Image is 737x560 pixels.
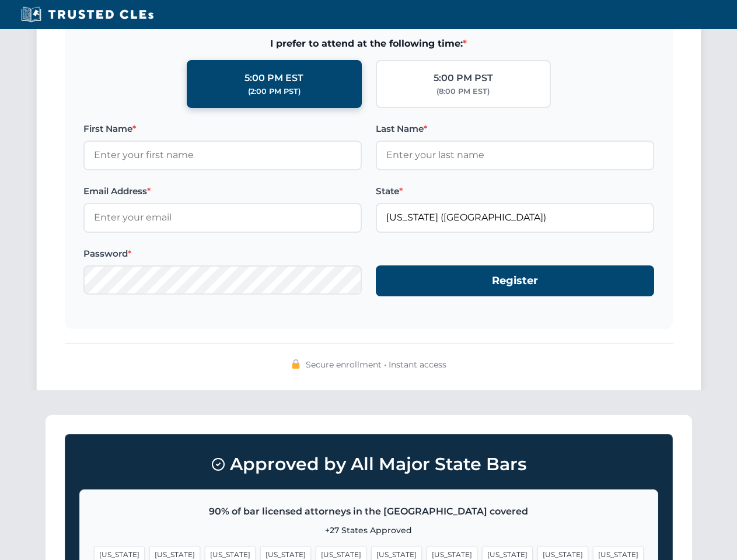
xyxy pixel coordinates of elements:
[436,86,490,97] div: (8:00 PM EST)
[83,36,654,51] span: I prefer to attend at the following time:
[244,71,303,86] div: 5:00 PM EST
[83,184,362,198] label: Email Address
[18,6,157,23] img: Trusted CLEs
[376,203,654,232] input: Florida (FL)
[434,71,493,86] div: 5:00 PM PST
[83,203,362,232] input: Enter your email
[83,141,362,170] input: Enter your first name
[83,122,362,136] label: First Name
[94,524,644,537] p: +27 States Approved
[376,184,654,198] label: State
[94,504,644,519] p: 90% of bar licensed attorneys in the [GEOGRAPHIC_DATA] covered
[291,359,301,369] img: 🔒
[79,449,658,480] h3: Approved by All Major State Bars
[376,122,654,136] label: Last Name
[248,86,301,97] div: (2:00 PM PST)
[306,358,446,371] span: Secure enrollment • Instant access
[376,141,654,170] input: Enter your last name
[83,247,362,261] label: Password
[376,265,654,296] button: Register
